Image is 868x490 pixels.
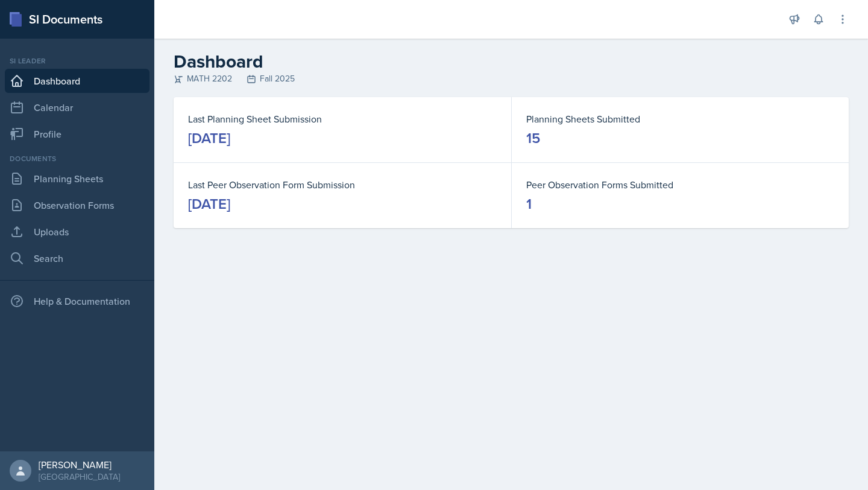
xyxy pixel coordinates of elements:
[5,220,149,244] a: Uploads
[39,459,120,471] div: [PERSON_NAME]
[174,72,849,85] div: MATH 2202 Fall 2025
[5,193,149,217] a: Observation Forms
[5,167,149,191] a: Planning Sheets
[5,56,149,66] div: Si leader
[5,95,149,119] a: Calendar
[526,194,532,214] div: 1
[526,112,834,126] dt: Planning Sheets Submitted
[5,246,149,270] a: Search
[526,177,834,192] dt: Peer Observation Forms Submitted
[188,112,497,126] dt: Last Planning Sheet Submission
[5,289,149,313] div: Help & Documentation
[39,471,120,483] div: [GEOGRAPHIC_DATA]
[188,129,230,148] div: [DATE]
[188,177,497,192] dt: Last Peer Observation Form Submission
[5,153,149,164] div: Documents
[5,122,149,146] a: Profile
[188,194,230,214] div: [DATE]
[5,69,149,93] a: Dashboard
[174,51,849,72] h2: Dashboard
[526,129,540,148] div: 15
